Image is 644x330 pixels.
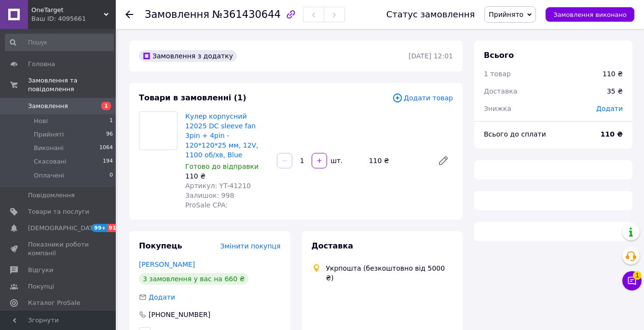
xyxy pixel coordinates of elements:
span: Виконані [34,144,64,152]
span: Повідомлення [28,191,75,200]
span: Замовлення виконано [553,11,627,18]
span: Оплачені [34,171,64,180]
div: 110 ₴ [365,154,430,167]
span: Знижка [484,105,511,112]
span: Замовлення [28,102,68,110]
span: Готово до відправки [185,163,259,170]
input: Пошук [5,34,114,51]
button: Чат з покупцем1 [622,271,642,290]
span: Замовлення та повідомлення [28,76,116,94]
span: [DEMOGRAPHIC_DATA] [28,224,99,233]
div: Укрпошта (безкоштовно від 5000 ₴) [324,263,456,283]
span: Змінити покупця [220,242,281,250]
div: 110 ₴ [185,171,269,181]
div: Повернутися назад [125,10,133,19]
span: Додати [149,293,175,301]
span: Всього до сплати [484,130,546,138]
div: Ваш ID: 4095661 [31,14,116,23]
span: Залишок: 998 [185,192,234,199]
div: 110 ₴ [603,69,623,79]
span: 99+ [92,224,108,232]
span: Покупець [139,241,182,250]
span: Замовлення [145,9,209,20]
span: 1 [633,271,642,280]
span: Прийнято [489,11,523,18]
div: 35 ₴ [601,81,629,102]
span: №361430644 [212,9,281,20]
span: Нові [34,117,48,125]
span: Показники роботи компанії [28,240,89,258]
button: Замовлення виконано [546,7,634,22]
a: [PERSON_NAME] [139,261,195,268]
span: 96 [106,130,113,139]
div: 3 замовлення у вас на 660 ₴ [139,273,248,285]
span: Скасовані [34,157,67,166]
span: 1 товар [484,70,511,78]
div: Замовлення з додатку [139,50,237,62]
span: Товари та послуги [28,207,89,216]
span: Артикул: YT-41210 [185,182,251,190]
span: Прийняті [34,130,64,139]
div: Статус замовлення [386,10,475,19]
span: 0 [110,171,113,180]
span: Додати [596,105,623,112]
span: Головна [28,60,55,69]
a: Кулер корпусний 12025 DC sleeve fan 3pin + 4pin - 120*120*25 мм, 12V, 1100 об/хв, Blue [185,112,259,159]
span: Відгуки [28,266,53,275]
div: [PHONE_NUMBER] [148,310,211,319]
span: 1 [110,117,113,125]
span: Покупці [28,282,54,291]
span: Доставка [484,87,517,95]
span: OneTarget [31,6,104,14]
span: Всього [484,51,514,60]
span: Доставка [312,241,354,250]
span: Каталог ProSale [28,299,80,307]
span: 91 [108,224,119,232]
time: [DATE] 12:01 [409,52,453,60]
div: шт. [328,156,343,165]
span: ProSale CPA: [185,201,228,209]
b: 110 ₴ [601,130,623,138]
span: 1 [101,102,111,110]
span: Товари в замовленні (1) [139,93,247,102]
span: 1064 [99,144,113,152]
span: Додати товар [392,93,453,103]
span: 194 [103,157,113,166]
a: Редагувати [434,151,453,170]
